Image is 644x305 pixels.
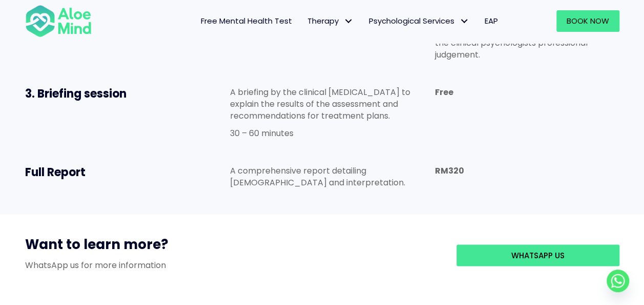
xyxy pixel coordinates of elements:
a: Psychological ServicesPsychological Services: submenu [361,10,477,32]
nav: Menu [105,10,506,32]
p: 30 – 60 minutes [230,127,414,139]
span: Psychological Services [369,15,469,26]
span: Therapy: submenu [341,14,356,29]
span: WhatsApp us [511,250,565,260]
p: A briefing by the clinical [MEDICAL_DATA] to explain the results of the assessment and recommenda... [230,86,414,122]
span: Full Report [25,164,86,180]
p: WhatsApp us for more information [25,259,441,271]
h3: Want to learn more? [25,235,441,258]
span: Therapy [307,15,354,26]
a: Free Mental Health Test [193,10,300,32]
b: Free [434,86,453,98]
a: WhatsApp us [456,244,619,266]
a: TherapyTherapy: submenu [300,10,361,32]
span: Free Mental Health Test [201,15,292,26]
span: Book Now [567,15,609,26]
b: RM320 [434,165,464,177]
a: EAP [477,10,506,32]
p: A comprehensive report detailing [DEMOGRAPHIC_DATA] and interpretation. [230,165,414,188]
span: 3. Briefing session [25,86,127,102]
a: Whatsapp [607,270,629,292]
span: EAP [485,15,498,26]
a: Book Now [556,10,619,32]
span: Psychological Services: submenu [457,14,472,29]
img: Aloe mind Logo [25,4,92,38]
